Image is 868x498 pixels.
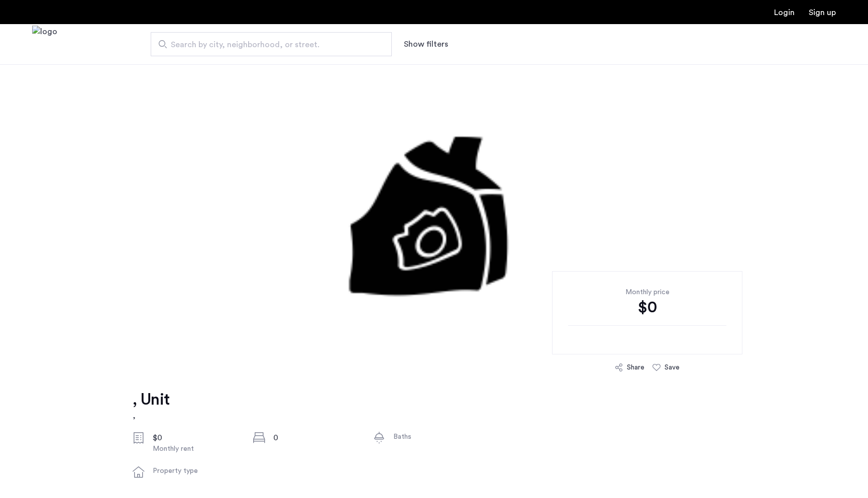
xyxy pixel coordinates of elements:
[273,432,358,444] div: 0
[153,444,237,454] div: Monthly rent
[809,9,836,17] a: Registration
[153,466,237,476] div: Property type
[32,26,57,63] a: Cazamio Logo
[393,432,478,442] div: Baths
[32,26,57,63] img: logo
[171,39,364,51] span: Search by city, neighborhood, or street.
[133,410,169,422] h2: ,
[404,38,448,50] button: Show or hide filters
[133,390,169,422] a: , Unit,
[133,390,169,410] h1: , Unit
[156,64,712,365] img: 1.gif
[153,432,237,444] div: $0
[665,362,680,372] div: Save
[627,362,644,372] div: Share
[568,287,726,297] div: Monthly price
[568,297,726,317] div: $0
[151,32,392,56] input: Apartment Search
[774,9,795,17] a: Login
